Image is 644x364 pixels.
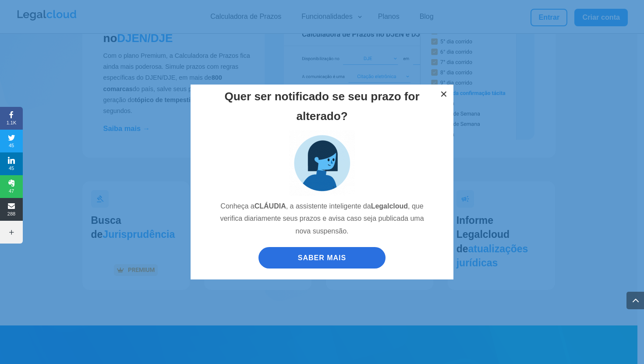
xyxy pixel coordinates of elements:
strong: Legalcloud [371,202,408,210]
h2: Quer ser notificado se seu prazo for alterado? [215,87,429,130]
img: claudia_assistente [289,130,355,196]
a: SABER MAIS [258,247,386,269]
p: Conheça a , a assistente inteligente da , que verifica diariamente seus prazos e avisa caso seja ... [215,200,429,245]
strong: CLÁUDIA [255,202,286,210]
button: × [434,85,453,104]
